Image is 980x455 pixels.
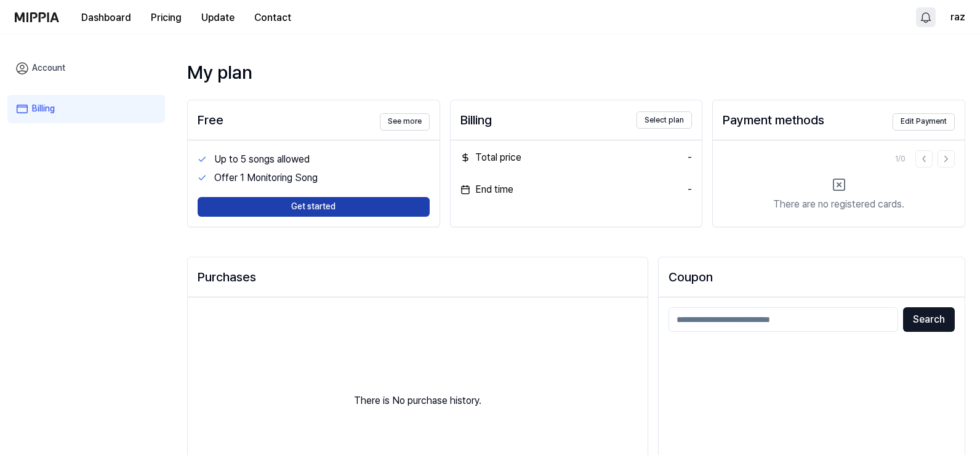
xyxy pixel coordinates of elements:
div: There are no registered cards. [773,197,904,212]
div: 1 / 0 [895,154,906,164]
img: 알림 [918,10,933,25]
button: Pricing [141,6,191,30]
img: logo [15,12,59,22]
button: Dashboard [71,6,141,30]
a: Get started [198,187,430,217]
a: Update [191,1,244,34]
div: Offer 1 Monitoring Song [214,171,430,185]
button: Search [903,307,955,332]
div: Free [198,110,223,130]
a: Account [7,54,165,83]
div: Payment methods [723,110,824,130]
button: Contact [244,6,301,30]
div: - [688,182,692,197]
div: Billing [460,110,492,130]
a: See more [380,110,430,130]
button: Get started [198,197,430,217]
button: Edit Payment [893,113,955,131]
div: Purchases [198,267,638,287]
div: Up to 5 songs allowed [214,152,430,167]
button: Select plan [637,111,692,129]
a: Billing [7,95,165,123]
a: Edit Payment [893,110,955,130]
div: Total price [460,150,521,165]
h2: Coupon [669,267,955,287]
div: My plan [187,59,965,85]
div: - [688,150,692,165]
button: See more [380,113,430,131]
button: raz [950,10,965,25]
div: End time [460,182,513,197]
button: Update [191,6,244,30]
